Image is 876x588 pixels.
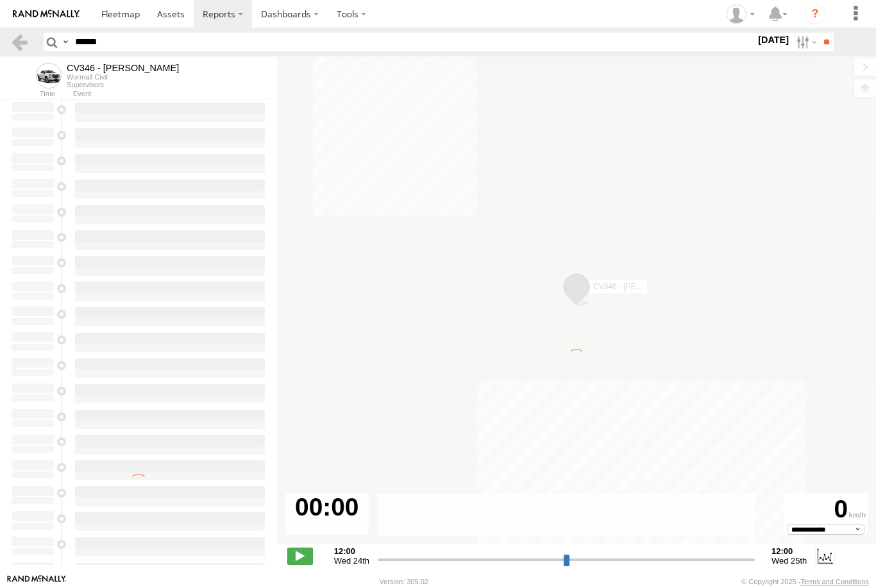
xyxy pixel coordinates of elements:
div: Supervisors [67,81,179,88]
label: Search Filter Options [791,33,819,51]
img: rand-logo.svg [13,10,80,19]
div: Wormall Civil [67,73,179,81]
div: Brett Perry [722,4,759,24]
div: CV346 - James Ferguson - View Asset History [67,63,179,73]
div: Event [73,91,277,97]
a: Back to previous Page [10,33,29,51]
span: Wed 24th [334,556,369,566]
div: 0 [786,495,866,525]
strong: 12:00 [771,546,807,556]
div: Time [10,91,55,97]
span: Wed 25th [771,556,807,566]
div: © Copyright 2025 - [741,578,869,585]
div: Version: 305.02 [380,578,428,585]
a: Terms and Conditions [801,578,869,585]
label: [DATE] [755,33,791,47]
a: Visit our Website [7,575,66,588]
label: Play/Stop [287,548,313,564]
strong: 12:00 [334,546,369,556]
label: Search Query [60,33,71,51]
i: ? [805,4,825,24]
